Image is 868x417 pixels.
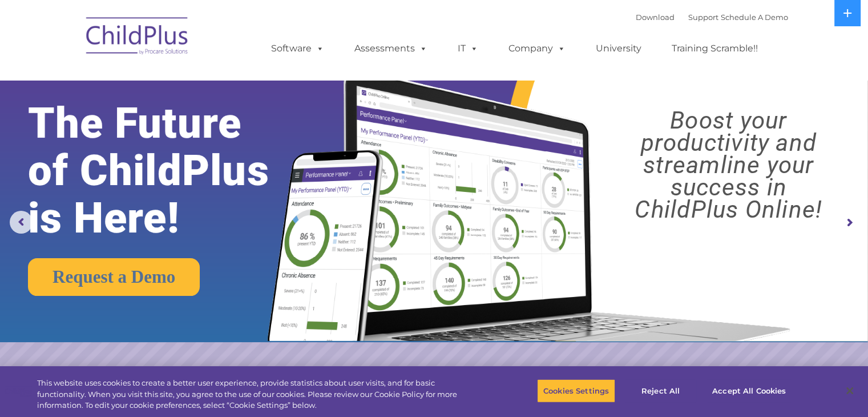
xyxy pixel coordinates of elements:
[837,378,862,403] button: Close
[537,379,615,403] button: Cookies Settings
[660,37,769,60] a: Training Scramble!!
[159,122,207,131] span: Phone number
[343,37,439,60] a: Assessments
[37,378,478,411] div: This website uses cookies to create a better user experience, provide statistics about user visit...
[636,13,675,22] a: Download
[80,9,195,66] img: ChildPlus by Procare Solutions
[584,37,653,60] a: University
[446,37,490,60] a: IT
[636,13,788,22] font: |
[28,258,200,296] a: Request a Demo
[600,109,857,220] rs-layer: Boost your productivity and streamline your success in ChildPlus Online!
[721,13,788,22] a: Schedule A Demo
[28,99,305,242] rs-layer: The Future of ChildPlus is Here!
[625,379,696,403] button: Reject All
[260,37,336,60] a: Software
[706,379,792,403] button: Accept All Cookies
[497,37,577,60] a: Company
[688,13,718,22] a: Support
[159,75,193,84] span: Last name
